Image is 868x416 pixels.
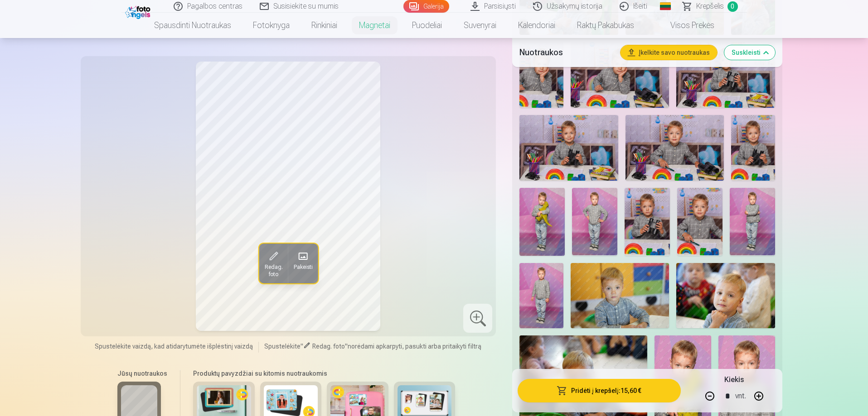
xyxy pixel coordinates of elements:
img: /fa2 [125,4,153,19]
span: Pakeisti [293,263,312,271]
span: Spustelėkite vaizdą, kad atidarytumėte išplėstinį vaizdą [95,342,253,351]
h5: Kiekis [724,374,744,385]
a: Spausdinti nuotraukas [143,13,242,38]
h5: Nuotraukos [519,46,613,59]
span: Spustelėkite [264,343,301,350]
span: " [301,343,303,350]
span: " [345,343,348,350]
a: Puodeliai [401,13,453,38]
a: Kalendoriai [507,13,566,38]
button: Pridėti į krepšelį:15,60 € [518,379,680,402]
span: norėdami apkarpyti, pasukti arba pritaikyti filtrą [348,343,481,350]
button: Įkelkite savo nuotraukas [621,45,717,60]
div: vnt. [735,385,746,407]
a: Raktų pakabukas [566,13,645,38]
button: Redag. foto [259,244,288,283]
span: Krepšelis [696,1,724,12]
span: Redag. foto [312,343,345,350]
h6: Produktų pavyzdžiai su kitomis nuotraukomis [189,369,459,378]
span: Redag. foto [264,263,282,278]
h6: Jūsų nuotraukos [117,369,167,378]
a: Suvenyrai [453,13,507,38]
a: Fotoknyga [242,13,301,38]
span: 0 [727,1,738,12]
button: Suskleisti [724,45,775,60]
a: Magnetai [348,13,401,38]
a: Visos prekės [645,13,725,38]
button: Pakeisti [288,244,318,283]
a: Rinkiniai [301,13,348,38]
